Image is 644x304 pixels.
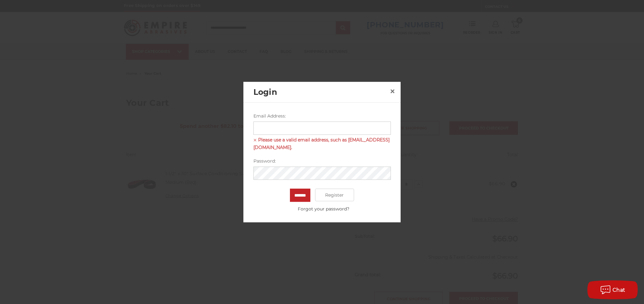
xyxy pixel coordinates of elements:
[253,86,387,98] h2: Login
[390,85,395,97] span: ×
[613,287,625,293] span: Chat
[253,136,391,151] span: Please use a valid email address, such as [EMAIL_ADDRESS][DOMAIN_NAME].
[387,86,397,96] a: Close
[257,206,391,212] a: Forgot your password?
[253,112,391,119] label: Email Address:
[315,189,354,201] a: Register
[587,280,638,299] button: Chat
[253,158,391,164] label: Password:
